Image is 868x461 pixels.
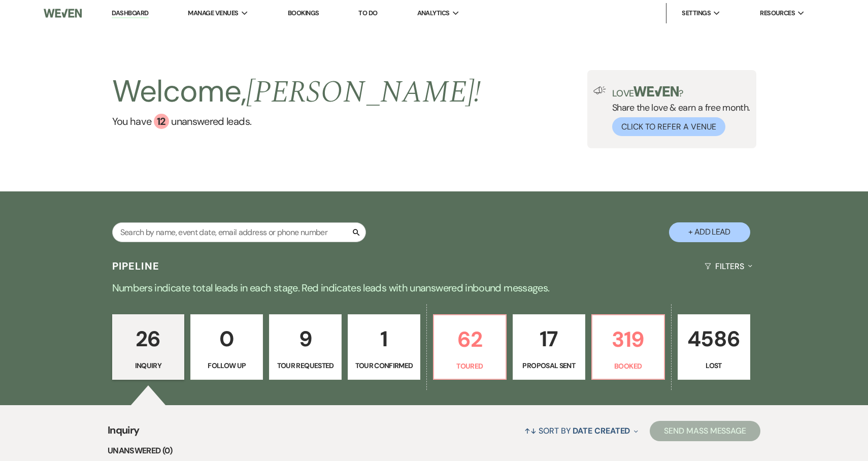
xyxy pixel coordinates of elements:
button: Sort By Date Created [520,417,642,444]
div: Share the love & earn a free month. [606,86,750,136]
a: 4586Lost [678,314,750,380]
span: Date Created [573,425,630,436]
p: Inquiry [119,360,178,371]
p: Proposal Sent [519,360,579,371]
button: Send Mass Message [650,421,760,441]
p: Tour Requested [276,360,335,371]
span: Resources [760,8,795,18]
p: Lost [684,360,744,371]
a: Dashboard [112,9,148,18]
img: weven-logo-green.svg [633,86,679,96]
p: 9 [276,322,335,356]
p: 26 [119,322,178,356]
a: 26Inquiry [112,314,185,380]
button: Click to Refer a Venue [612,117,725,136]
a: 17Proposal Sent [513,314,585,380]
a: 319Booked [591,314,665,380]
p: Follow Up [197,360,256,371]
a: 62Toured [433,314,507,380]
img: loud-speaker-illustration.svg [593,86,606,94]
div: 12 [154,114,169,129]
h2: Welcome, [112,70,481,114]
li: Unanswered (0) [108,444,760,457]
p: Numbers indicate total leads in each stage. Red indicates leads with unanswered inbound messages. [69,280,799,296]
p: Love ? [612,86,750,98]
a: You have 12 unanswered leads. [112,114,481,129]
a: To Do [358,9,377,17]
span: Manage Venues [188,8,238,18]
p: Booked [598,360,658,372]
a: 1Tour Confirmed [348,314,420,380]
h3: Pipeline [112,259,160,273]
p: 62 [440,322,499,356]
p: 0 [197,322,256,356]
span: Analytics [417,8,450,18]
p: 319 [598,322,658,356]
span: [PERSON_NAME] ! [246,69,481,116]
span: ↑↓ [524,425,537,436]
span: Settings [682,8,711,18]
input: Search by name, event date, email address or phone number [112,222,366,242]
p: Tour Confirmed [354,360,414,371]
p: Toured [440,360,499,372]
img: Weven Logo [44,3,82,24]
span: Inquiry [108,422,140,444]
p: 17 [519,322,579,356]
p: 4586 [684,322,744,356]
button: + Add Lead [669,222,750,242]
p: 1 [354,322,414,356]
button: Filters [700,253,756,280]
a: 0Follow Up [190,314,263,380]
a: Bookings [288,9,319,17]
a: 9Tour Requested [269,314,342,380]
